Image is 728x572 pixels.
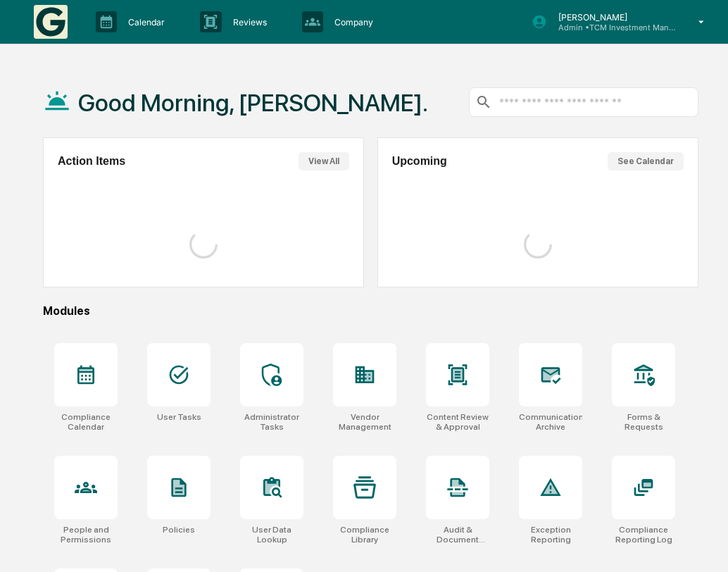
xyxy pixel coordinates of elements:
p: Calendar [117,17,172,27]
div: Policies [163,525,195,535]
div: Exception Reporting [519,525,582,545]
div: People and Permissions [54,525,118,545]
h1: Good Morning, [PERSON_NAME]. [78,89,428,117]
div: Modules [43,304,698,318]
div: Forms & Requests [612,412,675,432]
p: Admin • TCM Investment Management [547,23,678,32]
div: Compliance Library [333,525,396,545]
img: logo [34,5,68,39]
div: User Tasks [157,412,201,422]
h2: Action Items [58,155,125,168]
div: Communications Archive [519,412,582,432]
div: Audit & Document Logs [426,525,489,545]
button: See Calendar [608,152,684,170]
p: Reviews [222,17,274,27]
div: Vendor Management [333,412,396,432]
p: [PERSON_NAME] [547,12,678,23]
h2: Upcoming [392,155,447,168]
div: Administrator Tasks [240,412,303,432]
div: Compliance Reporting Log [612,525,675,545]
div: Content Review & Approval [426,412,489,432]
button: View All [299,152,349,170]
div: Compliance Calendar [54,412,118,432]
p: Company [323,17,380,27]
div: User Data Lookup [240,525,303,545]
